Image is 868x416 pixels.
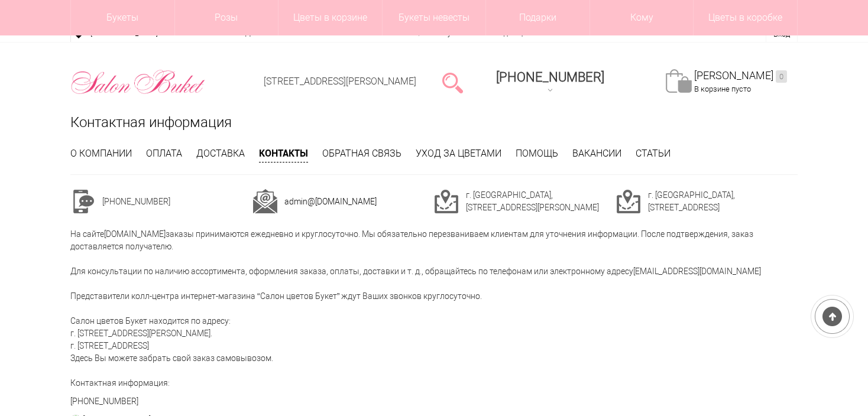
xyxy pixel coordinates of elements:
img: cont1.png [70,189,95,214]
a: О компании [70,148,132,159]
a: Контакты [259,147,308,162]
a: admin [284,197,307,206]
a: Статьи [636,148,671,159]
img: cont3.png [616,189,641,214]
a: [PERSON_NAME] [694,69,787,83]
td: [PHONE_NUMBER] [102,189,252,214]
a: @[DOMAIN_NAME] [307,197,377,206]
p: Контактная информация: [70,377,798,389]
a: Помощь [516,148,558,159]
h1: Контактная информация [70,112,798,133]
img: cont3.png [434,189,459,214]
img: cont2.png [252,189,277,214]
a: [PHONE_NUMBER] [70,396,138,406]
a: Вакансии [572,148,621,159]
span: В корзине пусто [694,84,751,93]
a: [STREET_ADDRESS][PERSON_NAME] [264,76,416,87]
a: [EMAIL_ADDRESS][DOMAIN_NAME] [633,266,761,276]
a: Доставка [196,148,245,159]
ins: 0 [776,70,787,83]
td: г. [GEOGRAPHIC_DATA], [STREET_ADDRESS] [648,189,798,214]
img: Цветы Нижний Новгород [70,67,206,97]
a: Оплата [146,148,182,159]
td: г. [GEOGRAPHIC_DATA], [STREET_ADDRESS][PERSON_NAME] [466,189,616,214]
a: Обратная связь [322,148,401,159]
a: [DOMAIN_NAME] [104,229,166,239]
span: [PHONE_NUMBER] [496,70,604,84]
a: [PHONE_NUMBER] [489,66,611,99]
a: Уход за цветами [416,148,501,159]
